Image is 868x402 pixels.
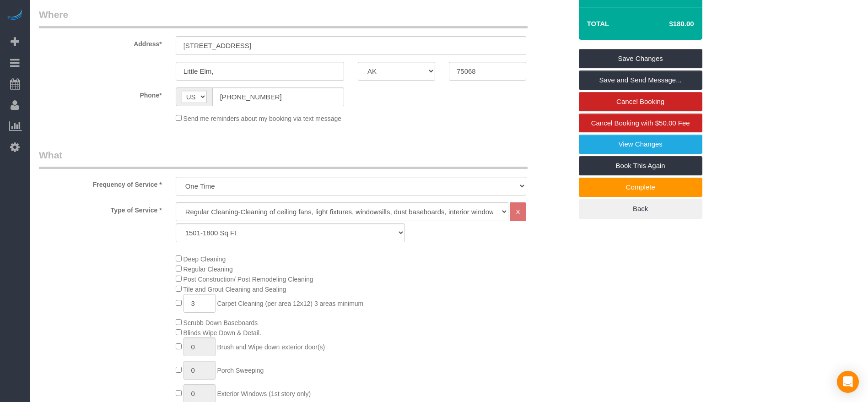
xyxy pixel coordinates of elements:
img: Automaid Logo [5,9,24,22]
h4: $180.00 [642,20,694,28]
label: Address* [32,36,169,49]
span: Carpet Cleaning (per area 12x12) 3 areas minimum [217,300,363,307]
a: Cancel Booking with $50.00 Fee [579,114,702,133]
input: Zip Code* [449,62,526,81]
span: Post Construction/ Post Remodeling Cleaning [183,276,313,283]
a: Back [579,199,702,218]
span: Exterior Windows (1st story only) [217,390,311,397]
input: City* [176,62,344,81]
span: Send me reminders about my booking via text message [183,115,342,122]
a: View Changes [579,135,702,154]
label: Frequency of Service * [32,177,169,189]
label: Type of Service * [32,202,169,215]
a: Cancel Booking [579,92,702,111]
span: Porch Sweeping [217,367,264,374]
input: Phone* [212,87,344,106]
span: Deep Cleaning [183,255,226,263]
a: Complete [579,178,702,197]
span: Blinds Wipe Down & Detail. [183,329,261,337]
strong: Total [587,20,609,27]
span: Regular Cleaning [183,266,233,273]
label: Phone* [32,87,169,100]
a: Book This Again [579,156,702,175]
a: Save and Send Message... [579,71,702,90]
span: Cancel Booking with $50.00 Fee [591,119,690,127]
div: Open Intercom Messenger [837,371,859,393]
span: Scrubb Down Baseboards [183,319,258,326]
a: Save Changes [579,49,702,68]
span: Tile and Grout Cleaning and Sealing [183,286,286,293]
span: Brush and Wipe down exterior door(s) [217,343,325,351]
legend: What [39,148,528,169]
legend: Where [39,8,528,28]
